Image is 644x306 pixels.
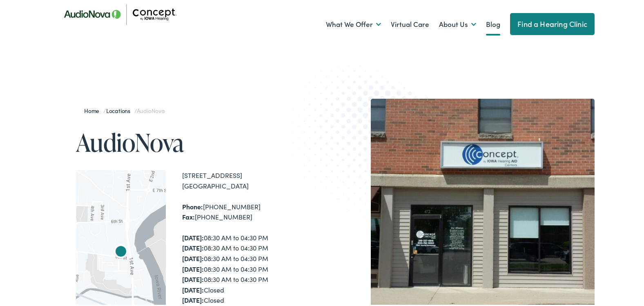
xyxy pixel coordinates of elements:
h1: AudioNova [76,127,325,154]
strong: [DATE]: [182,284,204,293]
div: [STREET_ADDRESS] [GEOGRAPHIC_DATA] [182,169,325,189]
a: About Us [439,8,476,38]
div: AudioNova [108,238,134,264]
strong: [DATE]: [182,294,204,303]
a: Locations [106,105,134,113]
strong: Fax: [182,211,195,220]
strong: Phone: [182,200,203,209]
a: Blog [486,8,500,38]
strong: [DATE]: [182,252,204,261]
strong: [DATE]: [182,231,204,240]
a: Find a Hearing Clinic [510,11,595,33]
div: 08:30 AM to 04:30 PM 08:30 AM to 04:30 PM 08:30 AM to 04:30 PM 08:30 AM to 04:30 PM 08:30 AM to 0... [182,231,325,304]
span: / / [84,105,165,113]
div: [PHONE_NUMBER] [PHONE_NUMBER] [182,200,325,221]
a: What We Offer [326,8,381,38]
strong: [DATE]: [182,242,204,251]
a: Virtual Care [391,8,429,38]
strong: [DATE]: [182,263,204,272]
a: Home [84,105,103,113]
span: AudioNova [137,105,165,113]
strong: [DATE]: [182,273,204,282]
